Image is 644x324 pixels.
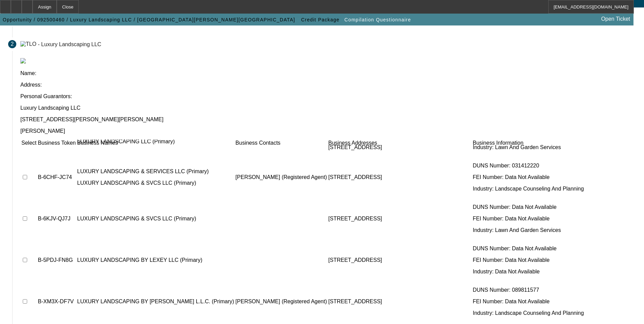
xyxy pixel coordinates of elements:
td: Business Information [472,140,584,146]
td: Business Token [37,140,76,146]
p: LUXURY LANDSCAPING BY LEXEY LLC (Primary) [77,257,234,263]
p: Luxury Landscaping LLC [20,105,636,111]
p: DUNS Number: 031412220 [473,163,584,169]
p: LUXURY LANDSCAPING BY [PERSON_NAME] L.L.C. (Primary) [77,299,234,305]
p: DUNS Number: Data Not Available [473,246,584,252]
td: B-5PDJ-FN8G [37,240,76,281]
p: Industry: Data Not Available [473,269,584,275]
p: [STREET_ADDRESS][PERSON_NAME][PERSON_NAME] [20,116,636,123]
p: DUNS Number: 089811577 [473,287,584,293]
p: FEI Number: Data Not Available [473,174,584,180]
p: Personal Guarantors: [20,93,636,100]
p: [STREET_ADDRESS] [328,299,471,305]
td: Business Contacts [235,140,327,146]
p: LUXURY LANDSCAPING & SERVICES LLC (Primary) [77,168,234,175]
img: tlo.png [20,58,26,64]
p: LUXURY LANDSCAPING & SVCS LLC (Primary) [77,216,234,222]
p: [STREET_ADDRESS] [328,216,471,222]
td: B-6KJV-QJ7J [37,198,76,239]
span: Credit Package [301,17,339,22]
td: Business Addresses [328,140,472,146]
p: Name: [20,70,636,76]
p: DUNS Number: Data Not Available [473,204,584,210]
p: [PERSON_NAME] (Registered Agent) [236,299,327,305]
p: FEI Number: Data Not Available [473,257,584,263]
p: FEI Number: Data Not Available [473,216,584,222]
p: [STREET_ADDRESS] [328,174,471,180]
p: FEI Number: Data Not Available [473,299,584,305]
td: B-XM3X-DF7V [37,281,76,322]
p: Industry: Lawn And Garden Services [473,144,584,150]
span: Opportunity / 092500460 / Luxury Landscaping LLC / [GEOGRAPHIC_DATA][PERSON_NAME][GEOGRAPHIC_DATA] [3,17,295,22]
a: Open Ticket [599,13,633,25]
td: B-6CHF-JC74 [37,157,76,198]
img: TLO [20,41,36,47]
span: Compilation Questionnaire [345,17,411,22]
p: [STREET_ADDRESS] [328,257,471,263]
span: 2 [11,41,14,47]
td: Select [21,140,37,146]
p: Industry: Landscape Counseling And Planning [473,186,584,192]
p: Industry: Lawn And Garden Services [473,227,584,233]
p: [PERSON_NAME] [20,128,636,134]
p: [PERSON_NAME] (Registered Agent) [236,174,327,180]
div: - Luxury Landscaping LLC [38,41,102,47]
p: Address: [20,82,636,88]
button: Compilation Questionnaire [343,14,413,26]
td: Business Names [77,140,234,146]
p: [STREET_ADDRESS] [328,144,471,150]
p: Industry: Landscape Counseling And Planning [473,310,584,316]
button: Credit Package [299,14,341,26]
p: LUXURY LANDSCAPING & SVCS LLC (Primary) [77,180,234,186]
